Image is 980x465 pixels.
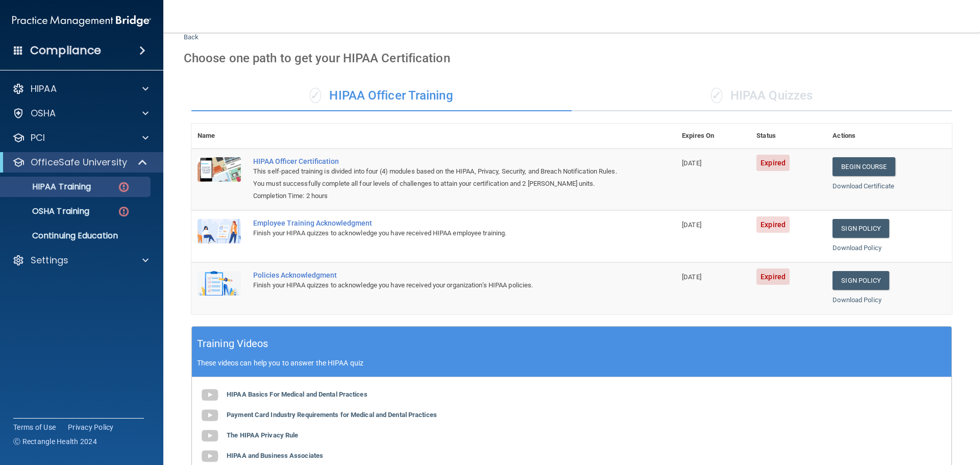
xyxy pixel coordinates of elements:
a: Begin Course [832,157,895,176]
a: Terms of Use [13,422,56,432]
div: HIPAA Quizzes [572,81,952,111]
p: OSHA Training [7,206,89,216]
span: Expired [756,155,790,171]
a: Download Policy [832,244,881,252]
p: Continuing Education [7,231,146,241]
div: Employee Training Acknowledgment [253,219,625,227]
div: Choose one path to get your HIPAA Certification [184,43,960,73]
h5: Training Videos [197,335,268,353]
img: danger-circle.6113f641.png [117,181,130,193]
span: Expired [756,216,790,233]
p: HIPAA Training [7,182,91,192]
span: [DATE] [682,273,701,281]
b: Payment Card Industry Requirements for Medical and Dental Practices [227,411,437,419]
a: Download Certificate [832,182,894,190]
p: These videos can help you to answer the HIPAA quiz [197,359,946,367]
a: Sign Policy [832,271,889,290]
span: ✓ [310,88,321,103]
a: Sign Policy [832,219,889,238]
div: Completion Time: 2 hours [253,190,625,202]
span: ✓ [711,88,722,103]
p: OfficeSafe University [31,156,127,168]
a: OfficeSafe University [12,156,148,168]
a: Back [184,21,199,41]
a: HIPAA [12,83,149,95]
th: Actions [826,124,952,149]
th: Name [191,124,247,149]
div: Finish your HIPAA quizzes to acknowledge you have received HIPAA employee training. [253,227,625,239]
img: gray_youtube_icon.38fcd6cc.png [200,405,220,426]
b: HIPAA Basics For Medical and Dental Practices [227,390,367,398]
span: [DATE] [682,159,701,167]
th: Status [750,124,826,149]
div: Policies Acknowledgment [253,271,625,279]
div: This self-paced training is divided into four (4) modules based on the HIPAA, Privacy, Security, ... [253,165,625,190]
p: Settings [31,254,68,266]
div: Finish your HIPAA quizzes to acknowledge you have received your organization’s HIPAA policies. [253,279,625,291]
img: PMB logo [12,11,151,31]
h4: Compliance [30,43,101,58]
div: HIPAA Officer Training [191,81,572,111]
p: OSHA [31,107,56,119]
b: HIPAA and Business Associates [227,452,323,459]
a: Privacy Policy [68,422,114,432]
span: Ⓒ Rectangle Health 2024 [13,436,97,447]
img: gray_youtube_icon.38fcd6cc.png [200,385,220,405]
p: HIPAA [31,83,57,95]
th: Expires On [676,124,750,149]
img: gray_youtube_icon.38fcd6cc.png [200,426,220,446]
a: Download Policy [832,296,881,304]
span: Expired [756,268,790,285]
span: [DATE] [682,221,701,229]
b: The HIPAA Privacy Rule [227,431,298,439]
a: Settings [12,254,149,266]
a: OSHA [12,107,149,119]
img: danger-circle.6113f641.png [117,205,130,218]
a: PCI [12,132,149,144]
a: HIPAA Officer Certification [253,157,625,165]
p: PCI [31,132,45,144]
